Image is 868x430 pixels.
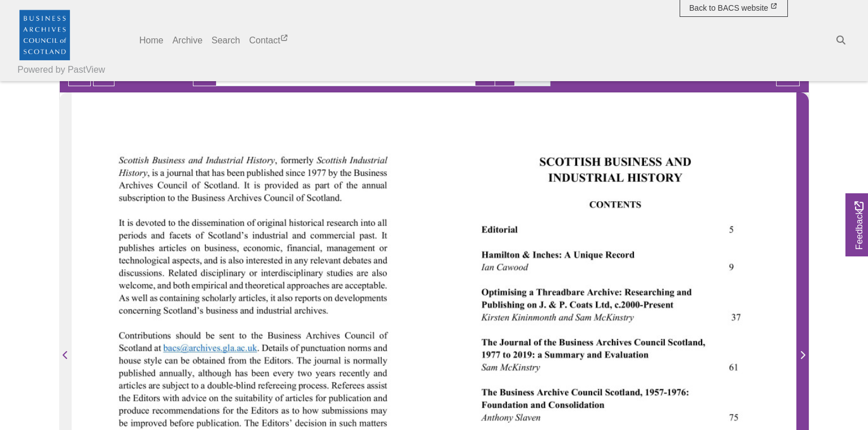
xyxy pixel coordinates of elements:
[17,5,72,64] a: Business Archives Council of Scotland logo
[135,29,168,52] a: Home
[207,29,245,52] a: Search
[17,7,72,61] img: Business Archives Council of Scotland
[245,29,294,52] a: Contact
[853,201,866,250] span: Feedback
[168,29,207,52] a: Archive
[845,193,868,256] a: Would you like to provide feedback?
[17,63,105,77] a: Powered by PastView
[689,3,768,12] span: Back to BACS website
